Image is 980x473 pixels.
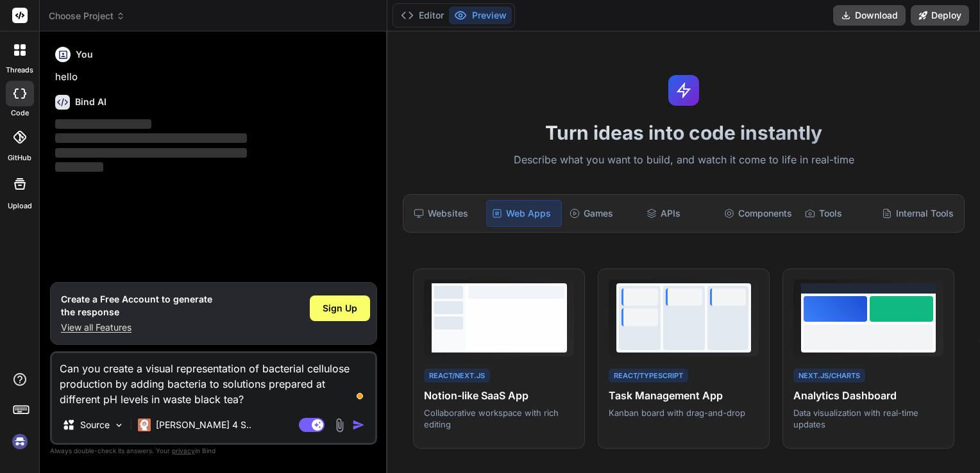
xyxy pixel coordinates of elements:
[609,407,759,419] p: Kanban board with drag-and-drop
[50,445,377,457] p: Always double-check its answers. Your in Bind
[61,293,212,319] h1: Create a Free Account to generate the response
[424,369,490,383] div: React/Next.js
[800,200,874,227] div: Tools
[55,119,151,129] span: ‌
[396,6,449,24] button: Editor
[424,407,574,430] p: Collaborative workspace with rich editing
[80,419,110,431] p: Source
[9,431,31,452] img: signin
[323,302,357,315] span: Sign Up
[641,200,716,227] div: APIs
[609,388,759,403] h4: Task Management App
[6,65,33,76] label: threads
[793,369,865,383] div: Next.js/Charts
[877,200,959,227] div: Internal Tools
[793,388,943,403] h4: Analytics Dashboard
[8,201,32,212] label: Upload
[395,121,972,144] h1: Turn ideas into code instantly
[719,200,797,227] div: Components
[61,321,212,334] p: View all Features
[52,353,375,407] textarea: To enrich screen reader interactions, please activate Accessibility in Grammarly extension settings
[8,153,31,163] label: GitHub
[114,420,124,431] img: Pick Models
[55,148,247,158] span: ‌
[486,200,562,227] div: Web Apps
[564,200,639,227] div: Games
[395,152,972,169] p: Describe what you want to build, and watch it come to life in real-time
[76,48,93,61] h6: You
[449,6,512,24] button: Preview
[172,447,195,454] span: privacy
[11,108,29,119] label: code
[424,388,574,403] h4: Notion-like SaaS App
[55,133,247,143] span: ‌
[833,5,906,26] button: Download
[793,407,943,430] p: Data visualization with real-time updates
[49,10,125,22] span: Choose Project
[609,369,688,383] div: React/TypeScript
[911,5,969,26] button: Deploy
[55,70,375,85] p: hello
[156,419,251,431] p: [PERSON_NAME] 4 S..
[332,418,347,433] img: attachment
[75,95,106,108] h6: Bind AI
[138,419,151,431] img: Claude 4 Sonnet
[352,419,365,431] img: icon
[55,162,103,172] span: ‌
[409,200,483,227] div: Websites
